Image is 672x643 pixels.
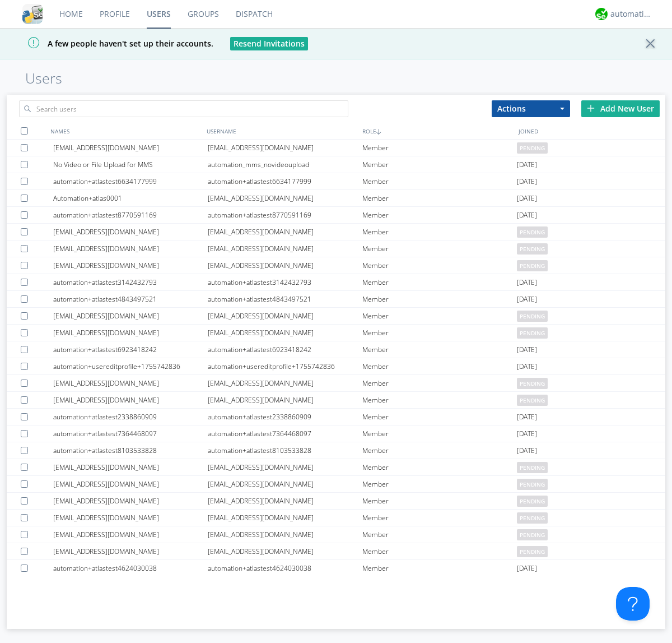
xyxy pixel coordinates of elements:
[208,409,362,425] div: automation+atlastest2338860909
[517,512,548,524] span: pending
[517,327,548,339] span: pending
[230,37,308,50] button: Resend Invitations
[492,100,570,117] button: Actions
[7,341,665,358] a: automation+atlastest6923418242automation+atlastest6923418242Member[DATE]
[7,156,665,173] a: No Video or File Upload for MMSautomation_mms_novideouploadMember[DATE]
[517,173,537,190] span: [DATE]
[53,442,208,459] div: automation+atlastest8103533828
[53,392,208,408] div: [EMAIL_ADDRESS][DOMAIN_NAME]
[7,459,665,476] a: [EMAIL_ADDRESS][DOMAIN_NAME][EMAIL_ADDRESS][DOMAIN_NAME]Memberpending
[516,123,672,139] div: JOINED
[360,123,516,139] div: ROLE
[7,173,665,190] a: automation+atlastest6634177999automation+atlastest6634177999Member[DATE]
[7,442,665,459] a: automation+atlastest8103533828automation+atlastest8103533828Member[DATE]
[7,510,665,526] a: [EMAIL_ADDRESS][DOMAIN_NAME][EMAIL_ADDRESS][DOMAIN_NAME]Memberpending
[7,274,665,291] a: automation+atlastest3142432793automation+atlastest3142432793Member[DATE]
[362,173,517,189] div: Member
[362,358,517,374] div: Member
[208,140,362,156] div: [EMAIL_ADDRESS][DOMAIN_NAME]
[53,493,208,509] div: [EMAIL_ADDRESS][DOMAIN_NAME]
[362,224,517,240] div: Member
[362,560,517,576] div: Member
[53,341,208,358] div: automation+atlastest6923418242
[517,395,548,406] span: pending
[53,224,208,240] div: [EMAIL_ADDRESS][DOMAIN_NAME]
[53,173,208,189] div: automation+atlastest6634177999
[208,442,362,459] div: automation+atlastest8103533828
[362,425,517,442] div: Member
[587,104,595,112] img: plus.svg
[362,493,517,509] div: Member
[362,409,517,425] div: Member
[362,459,517,475] div: Member
[610,8,652,20] div: automation+atlas
[7,257,665,274] a: [EMAIL_ADDRESS][DOMAIN_NAME][EMAIL_ADDRESS][DOMAIN_NAME]Memberpending
[362,543,517,559] div: Member
[7,358,665,375] a: automation+usereditprofile+1755742836automation+usereditprofile+1755742836Member[DATE]
[204,123,360,139] div: USERNAME
[7,308,665,325] a: [EMAIL_ADDRESS][DOMAIN_NAME][EMAIL_ADDRESS][DOMAIN_NAME]Memberpending
[517,462,548,473] span: pending
[208,207,362,223] div: automation+atlastest8770591169
[19,100,348,117] input: Search users
[7,291,665,308] a: automation+atlastest4843497521automation+atlastest4843497521Member[DATE]
[208,257,362,274] div: [EMAIL_ADDRESS][DOMAIN_NAME]
[22,4,43,24] img: cddb5a64eb264b2086981ab96f4c1ba7
[362,207,517,223] div: Member
[53,543,208,559] div: [EMAIL_ADDRESS][DOMAIN_NAME]
[7,140,665,156] a: [EMAIL_ADDRESS][DOMAIN_NAME][EMAIL_ADDRESS][DOMAIN_NAME]Memberpending
[208,224,362,240] div: [EMAIL_ADDRESS][DOMAIN_NAME]
[53,425,208,442] div: automation+atlastest7364468097
[362,476,517,492] div: Member
[7,493,665,510] a: [EMAIL_ADDRESS][DOMAIN_NAME][EMAIL_ADDRESS][DOMAIN_NAME]Memberpending
[53,308,208,324] div: [EMAIL_ADDRESS][DOMAIN_NAME]
[53,190,208,206] div: Automation+atlas0001
[208,476,362,492] div: [EMAIL_ADDRESS][DOMAIN_NAME]
[362,308,517,324] div: Member
[53,526,208,543] div: [EMAIL_ADDRESS][DOMAIN_NAME]
[208,543,362,559] div: [EMAIL_ADDRESS][DOMAIN_NAME]
[208,274,362,290] div: automation+atlastest3142432793
[8,38,213,49] span: A few people haven't set up their accounts.
[517,409,537,425] span: [DATE]
[7,190,665,207] a: Automation+atlas0001[EMAIL_ADDRESS][DOMAIN_NAME]Member[DATE]
[208,493,362,509] div: [EMAIL_ADDRESS][DOMAIN_NAME]
[208,156,362,173] div: automation_mms_novideoupload
[208,425,362,442] div: automation+atlastest7364468097
[7,409,665,425] a: automation+atlastest2338860909automation+atlastest2338860909Member[DATE]
[581,100,660,117] div: Add New User
[362,140,517,156] div: Member
[7,425,665,442] a: automation+atlastest7364468097automation+atlastest7364468097Member[DATE]
[53,291,208,307] div: automation+atlastest4843497521
[517,358,537,375] span: [DATE]
[362,510,517,526] div: Member
[208,291,362,307] div: automation+atlastest4843497521
[53,325,208,341] div: [EMAIL_ADDRESS][DOMAIN_NAME]
[362,375,517,391] div: Member
[48,123,204,139] div: NAMES
[53,156,208,173] div: No Video or File Upload for MMS
[517,291,537,308] span: [DATE]
[362,325,517,341] div: Member
[208,358,362,374] div: automation+usereditprofile+1755742836
[53,240,208,257] div: [EMAIL_ADDRESS][DOMAIN_NAME]
[208,240,362,257] div: [EMAIL_ADDRESS][DOMAIN_NAME]
[208,459,362,475] div: [EMAIL_ADDRESS][DOMAIN_NAME]
[208,190,362,206] div: [EMAIL_ADDRESS][DOMAIN_NAME]
[53,560,208,576] div: automation+atlastest4624030038
[208,173,362,189] div: automation+atlastest6634177999
[7,476,665,493] a: [EMAIL_ADDRESS][DOMAIN_NAME][EMAIL_ADDRESS][DOMAIN_NAME]Memberpending
[7,224,665,240] a: [EMAIL_ADDRESS][DOMAIN_NAME][EMAIL_ADDRESS][DOMAIN_NAME]Memberpending
[53,257,208,274] div: [EMAIL_ADDRESS][DOMAIN_NAME]
[7,240,665,257] a: [EMAIL_ADDRESS][DOMAIN_NAME][EMAIL_ADDRESS][DOMAIN_NAME]Memberpending
[517,529,548,540] span: pending
[517,142,548,154] span: pending
[53,358,208,374] div: automation+usereditprofile+1755742836
[362,526,517,543] div: Member
[208,308,362,324] div: [EMAIL_ADDRESS][DOMAIN_NAME]
[53,140,208,156] div: [EMAIL_ADDRESS][DOMAIN_NAME]
[362,156,517,173] div: Member
[362,341,517,358] div: Member
[7,375,665,392] a: [EMAIL_ADDRESS][DOMAIN_NAME][EMAIL_ADDRESS][DOMAIN_NAME]Memberpending
[517,546,548,557] span: pending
